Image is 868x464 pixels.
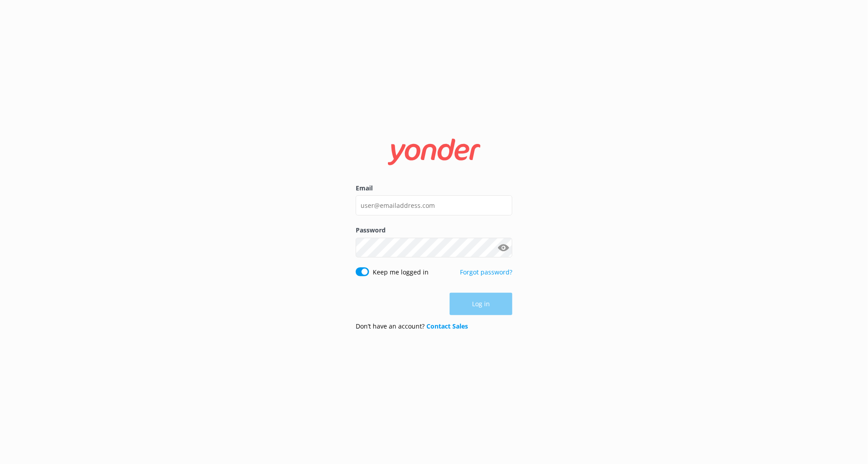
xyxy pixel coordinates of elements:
input: user@emailaddress.com [356,195,512,215]
a: Forgot password? [460,268,512,276]
p: Don’t have an account? [356,321,468,331]
label: Email [356,183,512,193]
button: Show password [494,239,512,257]
a: Contact Sales [426,322,468,330]
label: Keep me logged in [373,267,429,277]
label: Password [356,225,512,235]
